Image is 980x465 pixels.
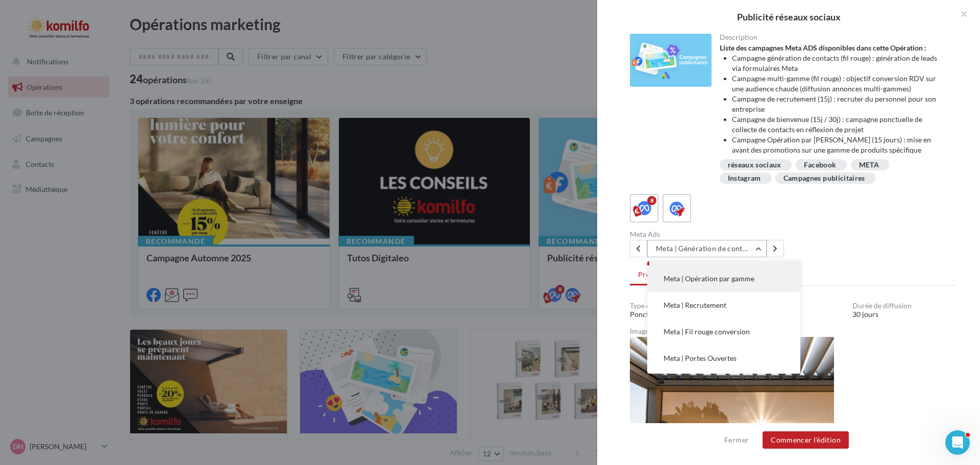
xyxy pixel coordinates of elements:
span: Meta | Fil rouge conversion [664,327,750,336]
button: Fermer [720,434,753,446]
button: Meta | Fil rouge conversion [647,319,800,345]
div: Durée de diffusion [852,302,955,309]
div: Image de prévisualisation [630,328,955,335]
span: Meta | Portes Ouvertes [664,354,737,362]
strong: Liste des campagnes Meta ADS disponibles dans cette Opération : [720,43,926,52]
div: 30 jours [852,309,955,320]
div: Ponctuel [630,309,733,320]
li: Campagne multi-gamme (fil rouge) : objectif conversion RDV sur une audience chaude (diffusion ann... [732,74,948,94]
li: Campagne de recrutement (15j) : recruter du personnel pour son entreprise [732,94,948,114]
div: META [859,161,879,169]
div: Facebook [804,161,837,169]
div: Type de campagne [630,302,733,309]
button: Meta | Génération de contacts [647,240,767,257]
div: Campagnes publicitaires [783,175,865,182]
button: Commencer l'édition [763,431,849,449]
div: Instagram [728,175,761,182]
button: Meta | Opération par gamme [647,265,800,292]
div: Description [720,34,948,41]
li: Campagne génération de contacts (fil rouge) : génération de leads via formulaires Meta [732,53,948,74]
span: Meta | Recrutement [664,301,726,309]
span: Meta | Opération par gamme [664,274,754,283]
li: Campagne de bienvenue (15j / 30j) : campagne ponctuelle de collecte de contacts en réflexion de p... [732,114,948,135]
iframe: Intercom live chat [945,430,970,455]
button: Meta | Portes Ouvertes [647,345,800,372]
div: réseaux sociaux [728,161,781,169]
div: Publicité réseaux sociaux [614,12,964,21]
div: 8 [647,196,656,205]
div: Meta Ads [630,231,789,238]
button: Meta | Recrutement [647,292,800,319]
li: Campagne Opération par [PERSON_NAME] (15 jours) : mise en avant des promotions sur une gamme de p... [732,135,948,155]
